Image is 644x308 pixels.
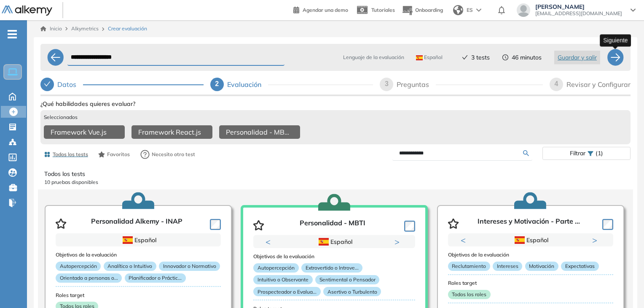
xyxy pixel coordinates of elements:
span: clock-circle [502,54,508,60]
div: 4Revisar y Configurar [550,78,631,91]
h3: Objetivos de la evaluación [448,252,613,258]
button: Guardar y salir [554,51,600,64]
button: Todos los tests [40,147,91,162]
h3: Roles target [56,292,221,298]
img: ESP [515,236,525,244]
span: Todos los tests [53,151,88,158]
p: 10 pruebas disponibles [44,178,627,186]
span: Framework React.js [138,127,201,137]
span: [PERSON_NAME] [535,3,622,10]
p: Orientado a personas o... [56,273,122,283]
span: ¿Qué habilidades quieres evaluar? [40,100,135,108]
button: 2 [534,247,541,248]
div: 2Evaluación [210,78,373,91]
p: Extrovertido o Introve... [301,263,362,273]
p: Analítico o Intuitivo [104,262,156,271]
p: Innovador o Normativo [159,262,220,271]
span: Lenguaje de la evaluación [343,54,404,61]
span: Necesito otro test [152,151,195,158]
span: Seleccionados [44,113,78,121]
h3: Roles target [448,280,613,286]
span: ES [467,6,473,14]
span: Agendar una demo [303,7,348,13]
p: Autopercepción [253,263,298,273]
img: Logo [2,5,52,16]
p: Todos los tests [44,170,627,178]
img: arrow [476,8,481,12]
p: Siguiente [603,36,628,45]
a: Inicio [40,25,62,32]
div: Datos [57,78,83,91]
a: Agendar una demo [293,4,348,14]
p: Sentimental o Pensador [315,275,379,284]
img: world [453,5,463,15]
span: 2 [215,80,219,87]
button: Previous [461,236,469,244]
button: Previous [266,238,274,246]
h3: Objetivos de la evaluación [56,252,221,258]
span: Favoritos [107,151,130,158]
span: 3 [385,80,389,87]
span: 46 minutos [512,53,542,62]
span: Guardar y salir [558,53,597,62]
p: Planificador o Práctic... [125,273,186,283]
span: check [462,54,468,60]
img: ESP [319,238,329,246]
button: 1 [521,247,531,248]
div: Revisar y Configurar [566,78,631,91]
button: Next [394,238,403,246]
span: Español [416,54,443,61]
span: Onboarding [415,7,443,13]
div: Español [478,235,584,245]
img: ESP [123,236,133,244]
p: Motivación [525,262,558,271]
span: 4 [555,80,558,87]
button: 2 [338,249,344,250]
button: Next [592,236,601,244]
span: Personalidad - MBTI [226,127,290,137]
p: Reclutamiento [448,262,490,271]
div: Español [86,235,191,245]
span: (1) [596,147,603,159]
button: Onboarding [402,1,443,19]
span: 3 tests [471,53,490,62]
button: Necesito otro test [137,146,199,163]
button: 1 [324,249,334,250]
p: Prospecteador o Evalua... [253,287,320,296]
h3: Objetivos de la evaluación [253,254,415,259]
div: 3Preguntas [380,78,543,91]
p: Intereses [493,262,522,271]
div: Español [283,237,386,246]
p: Autopercepción [56,262,101,271]
p: Todos los roles [448,290,491,299]
button: Favoritos [95,147,133,162]
span: check [44,81,51,87]
div: Datos [40,78,204,91]
span: Crear evaluación [108,25,147,32]
i: - [8,33,17,35]
span: Framework Vue.js [51,127,107,137]
span: Alkymetrics [71,25,99,32]
p: Personalidad - MBTI [300,219,365,232]
p: Asertivo o Turbulento [323,287,381,296]
p: Intereses y Motivación - Parte ... [478,217,580,230]
span: Filtrar [570,147,585,159]
img: ESP [416,55,423,60]
div: Preguntas [397,78,436,91]
p: Expectativas [561,262,598,271]
span: [EMAIL_ADDRESS][DOMAIN_NAME] [535,10,622,17]
p: Personalidad Alkemy - INAP [91,217,182,230]
p: Intuitivo o Observante [253,275,312,284]
span: Tutoriales [371,7,395,13]
div: Evaluación [227,78,268,91]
